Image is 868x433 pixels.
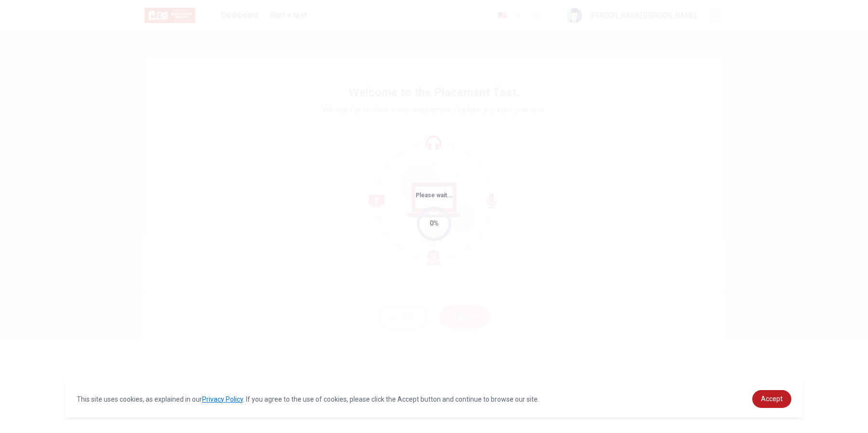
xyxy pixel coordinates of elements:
a: Privacy Policy [202,395,243,403]
div: cookieconsent [65,380,803,418]
span: Accept [761,395,783,403]
div: 0% [430,218,439,229]
span: This site uses cookies, as explained in our . If you agree to the use of cookies, please click th... [77,395,539,403]
a: dismiss cookie message [752,390,791,408]
span: Please wait... [416,192,453,199]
